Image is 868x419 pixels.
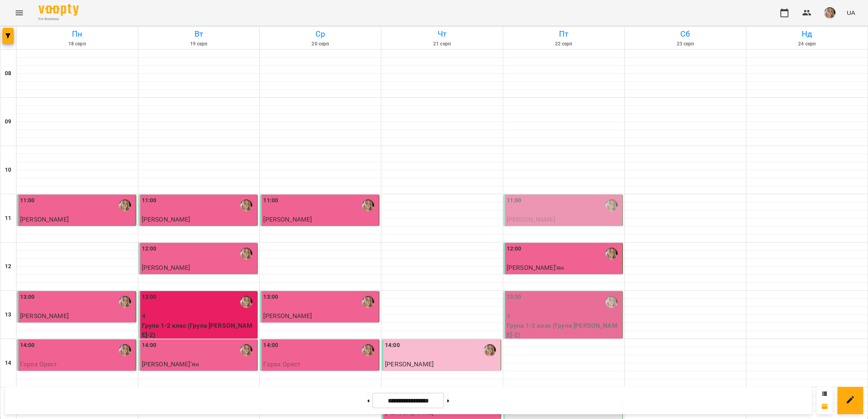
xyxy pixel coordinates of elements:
[142,264,190,271] span: [PERSON_NAME]
[747,40,866,48] h6: 24 серп
[5,214,11,223] h6: 11
[847,8,855,17] span: UA
[507,311,621,321] p: 4
[263,360,301,368] span: Горох Орест
[747,28,866,40] h6: Нд
[824,7,835,18] img: 96e0e92443e67f284b11d2ea48a6c5b1.jpg
[385,341,400,350] label: 14:00
[142,360,199,368] span: [PERSON_NAME]'ян
[142,216,190,223] span: [PERSON_NAME]
[507,273,621,282] p: індивідуальний 45 хвилин
[263,293,278,302] label: 13:00
[507,196,522,205] label: 11:00
[240,199,252,212] img: Ірина Кінах
[20,196,35,205] label: 11:00
[119,199,131,212] img: Ірина Кінах
[5,69,11,78] h6: 08
[10,3,29,23] button: Menu
[507,321,621,340] p: Група 1-2 клас (Група [PERSON_NAME]-2)
[626,40,745,48] h6: 23 серп
[843,5,858,20] button: UA
[18,28,137,40] h6: Пн
[142,196,157,205] label: 11:00
[507,264,564,271] span: [PERSON_NAME]'ян
[20,321,134,331] p: індивідуальний 45 хвилин
[5,359,11,368] h6: 14
[362,296,374,308] img: Ірина Кінах
[142,273,256,282] p: індивідуальний 45 хвилин
[484,344,496,356] img: Ірина Кінах
[385,369,499,379] p: top teacher 40 minutes
[383,40,502,48] h6: 21 серп
[385,360,434,368] span: [PERSON_NAME]
[606,199,618,212] img: Ірина Кінах
[240,344,252,356] img: Ірина Кінах
[5,117,11,126] h6: 09
[383,28,502,40] h6: Чт
[39,16,79,22] span: For Business
[5,166,11,175] h6: 10
[261,40,380,48] h6: 20 серп
[119,296,131,308] img: Ірина Кінах
[20,312,69,320] span: [PERSON_NAME]
[263,196,278,205] label: 11:00
[261,28,380,40] h6: Ср
[20,216,69,223] span: [PERSON_NAME]
[263,341,278,350] label: 14:00
[606,248,618,260] img: Ірина Кінах
[20,360,57,368] span: Горох Орест
[263,369,377,379] p: індивідуальний 45 хвилин
[20,369,134,379] p: індивідуальний 45 хвилин
[240,296,252,308] img: Ірина Кінах
[507,244,522,253] label: 12:00
[5,262,11,271] h6: 12
[142,341,157,350] label: 14:00
[142,224,256,234] p: top teacher 40 minutes
[142,244,157,253] label: 12:00
[507,224,621,234] p: top teacher 40 minutes
[507,293,522,302] label: 13:00
[362,199,374,212] img: Ірина Кінах
[5,310,11,319] h6: 13
[507,216,555,223] span: [PERSON_NAME]
[240,248,252,260] img: Ірина Кінах
[119,344,131,356] img: Ірина Кінах
[142,321,256,340] p: Група 1-2 клас (Група [PERSON_NAME]-2)
[263,216,312,223] span: [PERSON_NAME]
[362,344,374,356] img: Ірина Кінах
[606,296,618,308] img: Ірина Кінах
[20,341,35,350] label: 14:00
[626,28,745,40] h6: Сб
[142,293,157,302] label: 13:00
[20,293,35,302] label: 13:00
[20,224,134,234] p: індивідуальний 45 хвилин
[263,321,377,331] p: індивідуальний 45 хвилин
[18,40,137,48] h6: 18 серп
[504,40,623,48] h6: 22 серп
[263,312,312,320] span: [PERSON_NAME]
[142,311,256,321] p: 4
[39,4,79,16] img: Voopty Logo
[139,40,258,48] h6: 19 серп
[263,224,377,234] p: індивідуальний 45 хвилин
[504,28,623,40] h6: Пт
[139,28,258,40] h6: Вт
[142,369,256,379] p: індивідуальний 45 хвилин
